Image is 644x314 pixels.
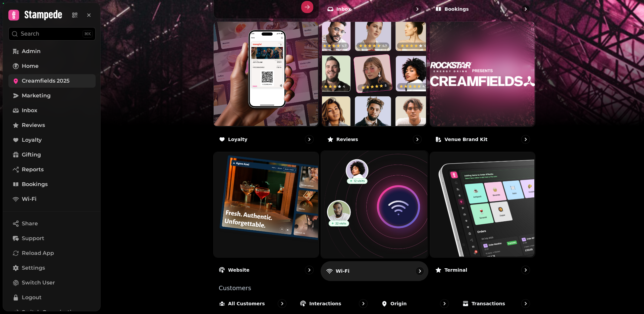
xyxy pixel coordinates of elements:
span: Switch User [22,279,55,287]
a: Venue brand kitVenue brand kit [430,21,535,149]
a: ReviewsReviews [322,21,427,149]
img: Wi-Fi [320,150,427,258]
span: Bookings [22,180,48,188]
svg: go to [441,300,448,307]
a: Interactions [294,294,373,313]
p: Terminal [444,267,467,273]
a: Creamfields 2025 [8,74,96,88]
a: Wi-FiWi-Fi [321,151,428,281]
a: TerminalTerminal [430,152,535,280]
p: Wi-Fi [335,268,349,274]
span: Inbox [22,106,37,115]
span: Wi-Fi [22,195,37,203]
p: Bookings [444,6,469,12]
span: Share [22,220,38,228]
span: Reviews [22,121,45,129]
svg: go to [522,136,529,143]
svg: go to [360,300,367,307]
svg: go to [414,136,421,143]
a: Origin [376,294,454,313]
span: Logout [22,294,42,302]
a: Inbox [8,104,96,117]
span: Creamfields 2025 [22,77,69,85]
svg: go to [279,300,285,307]
svg: go to [306,267,313,273]
svg: go to [416,268,423,274]
span: Support [22,234,44,242]
a: Loyalty [8,133,96,147]
a: Wi-Fi [8,192,96,206]
img: Website [213,151,318,257]
button: Support [8,232,96,245]
p: Loyalty [228,136,248,143]
a: Settings [8,261,96,275]
svg: go to [522,300,529,307]
svg: go to [522,6,529,12]
p: Website [228,267,250,273]
span: Admin [22,47,41,55]
a: Admin [8,45,96,58]
span: Loyalty [22,136,42,144]
span: Gifting [22,151,41,159]
svg: go to [522,267,529,273]
span: Reload App [22,249,54,257]
p: Interactions [309,300,341,307]
button: Logout [8,291,96,304]
a: WebsiteWebsite [213,152,319,280]
p: All customers [228,300,265,307]
a: Gifting [8,148,96,162]
button: Share [8,217,96,230]
a: Marketing [8,89,96,102]
svg: go to [306,136,313,143]
a: LoyaltyLoyalty [213,21,319,149]
span: Home [22,62,39,70]
p: Reviews [336,136,358,143]
svg: go to [414,6,421,12]
a: Transactions [457,294,535,313]
p: Customers [219,285,535,291]
div: ⌘K [83,30,93,38]
span: Settings [22,264,45,272]
img: Reviews [321,21,426,126]
button: Switch User [8,276,96,289]
img: Terminal [429,151,534,257]
p: Venue brand kit [444,136,487,143]
a: Reports [8,163,96,176]
a: Home [8,59,96,73]
p: Search [21,30,39,38]
a: Bookings [8,178,96,191]
button: Search⌘K [8,27,96,41]
p: Transactions [472,300,505,307]
p: Inbox [336,6,351,12]
button: Reload App [8,246,96,260]
a: All customers [213,294,292,313]
img: aHR0cHM6Ly9maWxlcy5zdGFtcGVkZS5haS8zMjlhYmI1NC04YmFmLTRiMTUtODAwYi1kNjVhYzFiY2Y5M2MvbWVkaWEvMmM3N... [430,22,535,127]
a: Reviews [8,119,96,132]
span: Reports [22,166,44,174]
img: Loyalty [213,21,318,126]
span: Marketing [22,92,51,100]
p: Origin [390,300,407,307]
